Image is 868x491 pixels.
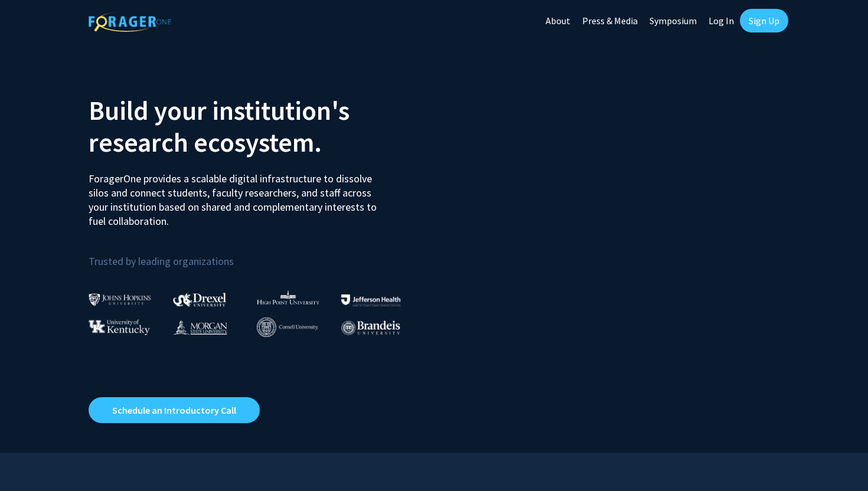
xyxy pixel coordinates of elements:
p: Trusted by leading organizations [89,238,425,270]
a: Opens in a new tab [89,397,260,423]
img: Thomas Jefferson University [341,294,400,306]
img: Johns Hopkins University [89,293,151,306]
h2: Build your institution's research ecosystem. [89,94,425,158]
a: Sign Up [740,9,788,32]
img: Brandeis University [341,320,400,335]
p: ForagerOne provides a scalable digital infrastructure to dissolve silos and connect students, fac... [89,163,385,228]
img: Morgan State University [173,319,227,335]
img: ForagerOne Logo [89,11,171,32]
img: Drexel University [173,293,226,306]
img: High Point University [257,290,319,305]
img: Cornell University [257,317,318,337]
img: University of Kentucky [89,319,150,335]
